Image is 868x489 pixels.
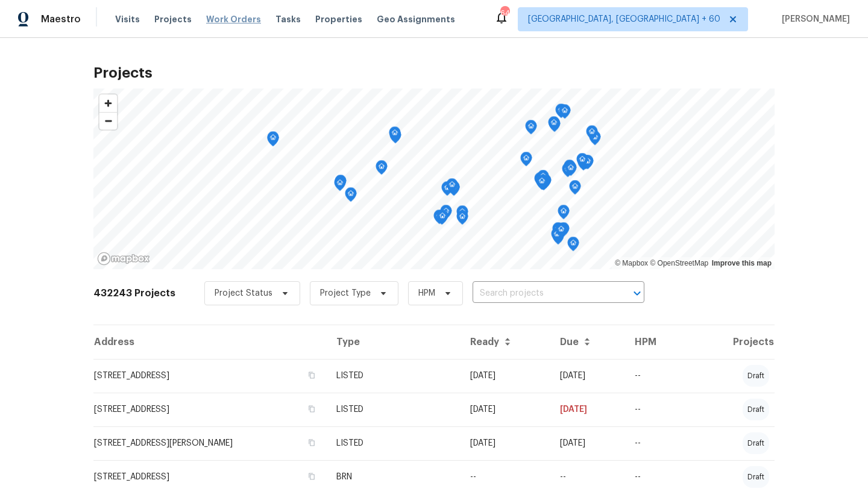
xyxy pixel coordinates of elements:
td: LISTED [327,359,461,393]
button: Zoom out [99,112,117,129]
div: Map marker [345,187,357,206]
td: [DATE] [461,359,550,393]
div: Map marker [564,160,576,178]
div: Map marker [555,104,567,122]
div: Map marker [525,120,537,139]
div: Map marker [555,223,567,241]
span: [PERSON_NAME] [777,13,850,25]
span: Properties [315,13,362,25]
div: Map marker [446,178,458,197]
div: Map marker [436,210,448,228]
button: Copy Address [306,403,317,414]
td: [DATE] [550,359,625,393]
span: Tasks [275,15,301,23]
button: Copy Address [306,370,317,381]
div: Map marker [558,205,570,223]
div: Map marker [586,125,598,144]
span: HPM [418,287,435,299]
div: draft [743,399,769,420]
th: Ready [461,325,550,359]
a: OpenStreetMap [650,259,708,267]
div: Map marker [567,237,579,255]
span: Project Status [215,287,272,299]
div: Map marker [440,205,452,223]
div: Map marker [537,170,549,188]
div: Map marker [548,116,560,135]
th: Type [327,325,461,359]
a: Improve this map [712,259,772,267]
td: [DATE] [461,393,550,426]
span: Visits [115,13,140,25]
td: -- [625,359,685,393]
h2: 432243 Projects [93,287,175,299]
div: Map marker [562,163,574,181]
div: Map marker [456,205,468,224]
div: Map marker [536,175,548,193]
div: Map marker [267,131,279,150]
div: Map marker [334,176,346,195]
td: [DATE] [550,393,625,426]
td: -- [625,393,685,426]
div: Map marker [576,153,588,172]
a: Mapbox homepage [97,252,150,266]
button: Zoom in [99,95,117,112]
td: LISTED [327,426,461,460]
span: Project Type [320,287,371,299]
div: draft [743,432,769,454]
div: Map marker [552,222,564,241]
div: Map marker [520,152,532,170]
th: Projects [685,325,775,359]
td: [STREET_ADDRESS] [93,359,327,393]
div: draft [743,365,769,387]
span: Projects [154,13,192,25]
td: -- [625,426,685,460]
div: 644 [500,7,509,19]
h2: Projects [93,67,775,79]
div: Map marker [456,210,468,229]
button: Copy Address [306,471,317,482]
button: Open [629,285,646,302]
td: [STREET_ADDRESS][PERSON_NAME] [93,426,327,460]
div: Map marker [376,160,388,179]
div: Map marker [559,104,571,123]
td: [DATE] [461,426,550,460]
th: Address [93,325,327,359]
span: Zoom out [99,113,117,129]
span: [GEOGRAPHIC_DATA], [GEOGRAPHIC_DATA] + 60 [528,13,720,25]
span: Maestro [41,13,81,25]
td: LISTED [327,393,461,426]
div: Map marker [441,181,453,200]
div: Map marker [389,126,401,145]
button: Copy Address [306,437,317,448]
th: HPM [625,325,685,359]
div: Map marker [433,210,445,228]
td: [STREET_ADDRESS] [93,393,327,426]
canvas: Map [93,89,775,269]
span: Geo Assignments [377,13,455,25]
div: Map marker [335,175,347,193]
div: Map marker [534,172,546,191]
input: Search projects [473,284,611,303]
div: Map marker [565,161,577,180]
div: draft [743,466,769,488]
div: Map marker [569,180,581,199]
span: Work Orders [206,13,261,25]
th: Due [550,325,625,359]
div: Map marker [551,228,563,246]
a: Mapbox [615,259,648,267]
td: [DATE] [550,426,625,460]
